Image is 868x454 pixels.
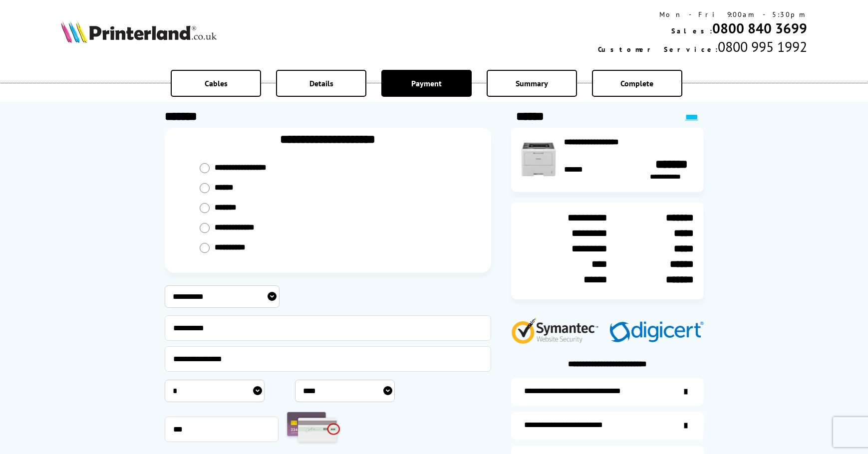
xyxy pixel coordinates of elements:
[671,26,712,35] span: Sales:
[511,412,704,440] a: items-arrive
[598,45,718,54] span: Customer Service:
[712,19,807,37] a: 0800 840 3699
[411,78,442,88] span: Payment
[61,21,217,43] img: Printerland Logo
[511,378,704,406] a: additional-ink
[620,78,653,88] span: Complete
[516,78,548,88] span: Summary
[718,37,807,56] span: 0800 995 1992
[598,10,807,19] div: Mon - Fri 9:00am - 5:30pm
[205,78,228,88] span: Cables
[309,78,333,88] span: Details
